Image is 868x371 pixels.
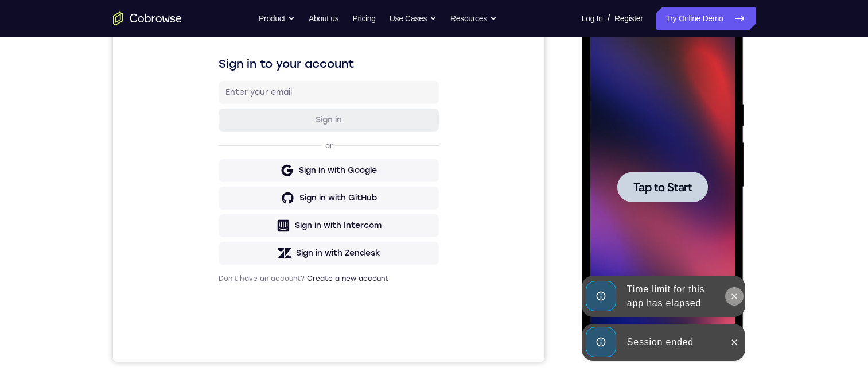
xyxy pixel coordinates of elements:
div: Sign in with GitHub [186,215,264,227]
button: Resources [450,7,497,30]
a: Go to the home page [113,11,182,25]
div: Sign in with Zendesk [183,270,267,282]
button: Sign in with Google [106,182,326,205]
a: Pricing [352,7,375,30]
a: About us [309,7,338,30]
a: Try Online Demo [656,7,755,30]
button: Tap to Start [36,154,126,184]
div: Sign in with Intercom [182,243,268,254]
div: Sign in with Google [186,188,264,199]
button: Product [259,7,295,30]
span: / [608,11,610,25]
a: Register [614,7,643,30]
span: Tap to Start [52,164,110,175]
button: Use Cases [390,7,437,30]
div: Time limit for this app has elapsed [41,260,141,297]
button: Sign in with Zendesk [106,265,326,288]
p: or [210,164,222,173]
div: Session ended [41,313,141,336]
a: Log In [582,7,603,30]
button: Sign in with Intercom [106,237,326,260]
a: Create a new account [194,297,275,306]
p: Don't have an account? [106,297,326,306]
button: Sign in with GitHub [106,210,326,233]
